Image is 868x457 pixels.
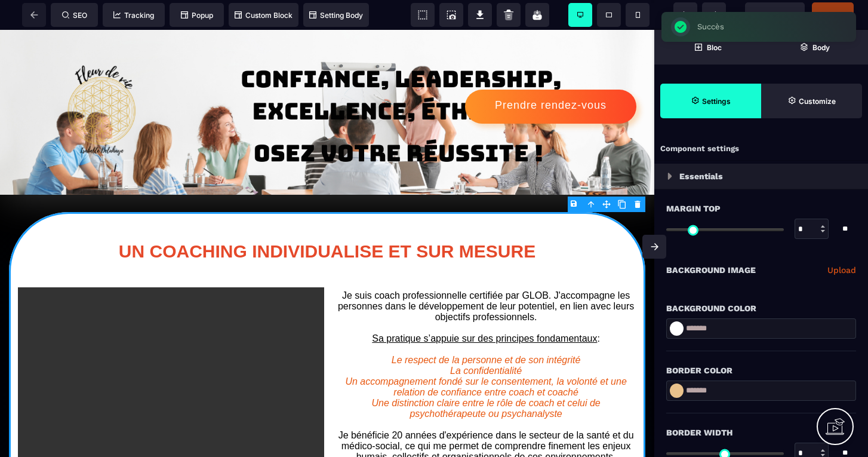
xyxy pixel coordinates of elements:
div: Background Color [666,301,856,315]
strong: Body [812,43,830,52]
span: Open Layer Manager [761,30,868,65]
i: La confidentialité [450,336,522,346]
div: Border Color [666,363,856,378]
span: Settings [660,84,761,118]
p: Background Image [666,263,756,277]
span: Publier [821,10,845,19]
span: Setting Body [309,11,363,20]
span: View components [411,3,435,27]
p: Essentials [679,169,723,183]
strong: Customize [799,97,836,106]
i: Un accompagnement fondé sur le consentement, la volonté et une relation de confiance entre coach ... [345,346,629,367]
span: Previsualiser [753,10,797,19]
span: Preview [745,2,805,26]
b: UN COACHING INDIVIDUALISE ET SUR MESURE [119,211,535,231]
span: Popup [181,11,213,20]
span: Open Style Manager [761,84,862,118]
span: Custom Block [235,11,293,20]
span: Open Blocks [654,30,761,65]
span: Screenshot [439,3,463,27]
i: Une distinction claire entre le rôle de coach et celui de psychothérapeute ou psychanalyste [371,368,603,389]
span: Margin Top [666,201,721,216]
u: Sa pratique s’appuie sur des principes fondamentaux [372,303,597,314]
a: Upload [827,263,856,277]
strong: Settings [702,97,731,106]
img: loading [667,173,672,180]
span: Tracking [113,11,154,20]
span: Border Width [666,425,732,440]
strong: Bloc [707,43,722,52]
i: Le respect de la personne et de son intégrité [392,325,581,335]
button: Prendre rendez-vous [465,60,636,94]
div: Component settings [654,137,868,161]
span: SEO [62,11,87,20]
